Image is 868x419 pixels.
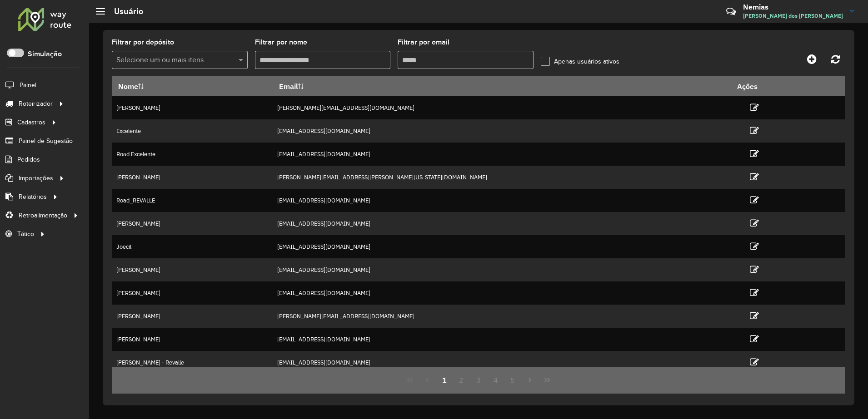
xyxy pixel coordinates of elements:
[273,189,731,212] td: [EMAIL_ADDRESS][DOMAIN_NAME]
[731,77,785,96] th: Ações
[750,148,759,160] a: Editar
[436,371,453,389] button: 1
[541,57,619,66] label: Apenas usuários ativos
[105,6,143,16] h2: Usuário
[17,229,34,239] span: Tático
[750,333,759,345] a: Editar
[398,37,449,48] label: Filtrar por email
[750,217,759,229] a: Editar
[539,371,556,389] button: Last Page
[112,328,273,351] td: [PERSON_NAME]
[721,2,741,21] a: Contato Rápido
[750,171,759,183] a: Editar
[17,155,40,164] span: Pedidos
[750,356,759,368] a: Editar
[504,371,522,389] button: 5
[19,211,67,220] span: Retroalimentação
[470,371,487,389] button: 3
[750,286,759,299] a: Editar
[743,3,843,11] h3: Nemias
[273,119,731,143] td: [EMAIL_ADDRESS][DOMAIN_NAME]
[112,235,273,258] td: Joecil
[273,258,731,281] td: [EMAIL_ADDRESS][DOMAIN_NAME]
[273,166,731,189] td: [PERSON_NAME][EMAIL_ADDRESS][PERSON_NAME][US_STATE][DOMAIN_NAME]
[273,281,731,305] td: [EMAIL_ADDRESS][DOMAIN_NAME]
[487,371,504,389] button: 4
[750,194,759,206] a: Editar
[112,351,273,374] td: [PERSON_NAME] - Revalle
[112,189,273,212] td: Road_REVALLE
[112,212,273,235] td: [PERSON_NAME]
[273,143,731,166] td: [EMAIL_ADDRESS][DOMAIN_NAME]
[17,118,45,127] span: Cadastros
[112,143,273,166] td: Road Excelente
[112,77,273,96] th: Nome
[19,173,53,183] span: Importações
[20,80,36,90] span: Painel
[273,351,731,374] td: [EMAIL_ADDRESS][DOMAIN_NAME]
[453,371,470,389] button: 2
[750,240,759,252] a: Editar
[112,96,273,119] td: [PERSON_NAME]
[112,281,273,305] td: [PERSON_NAME]
[255,37,307,48] label: Filtrar por nome
[750,263,759,276] a: Editar
[273,212,731,235] td: [EMAIL_ADDRESS][DOMAIN_NAME]
[112,166,273,189] td: [PERSON_NAME]
[19,99,53,108] span: Roteirizador
[273,328,731,351] td: [EMAIL_ADDRESS][DOMAIN_NAME]
[521,371,539,389] button: Next Page
[750,101,759,113] a: Editar
[273,305,731,328] td: [PERSON_NAME][EMAIL_ADDRESS][DOMAIN_NAME]
[28,49,62,59] label: Simulação
[112,305,273,328] td: [PERSON_NAME]
[743,12,843,20] span: [PERSON_NAME] dos [PERSON_NAME]
[19,136,73,146] span: Painel de Sugestão
[112,119,273,143] td: Excelente
[273,235,731,258] td: [EMAIL_ADDRESS][DOMAIN_NAME]
[750,310,759,322] a: Editar
[19,192,47,202] span: Relatórios
[750,124,759,137] a: Editar
[273,96,731,119] td: [PERSON_NAME][EMAIL_ADDRESS][DOMAIN_NAME]
[273,77,731,96] th: Email
[112,37,174,48] label: Filtrar por depósito
[112,258,273,281] td: [PERSON_NAME]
